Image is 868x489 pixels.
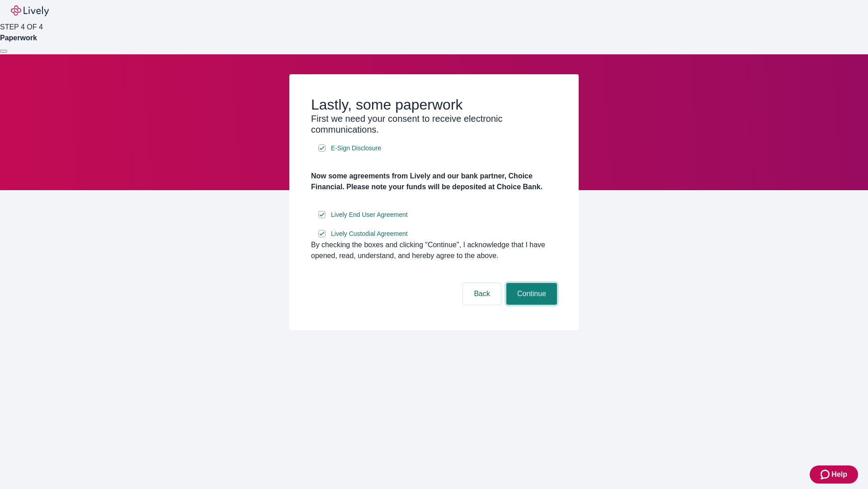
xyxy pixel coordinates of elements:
button: Zendesk support iconHelp [810,465,858,484]
span: Lively Custodial Agreement [331,229,408,239]
span: Lively End User Agreement [331,210,408,220]
h4: Now some agreements from Lively and our bank partner, Choice Financial. Please note your funds wi... [311,171,557,192]
h3: First we need your consent to receive electronic communications. [311,113,557,135]
a: e-sign disclosure document [329,228,410,240]
button: Back [463,283,501,305]
svg: Zendesk support icon [821,469,831,480]
span: Help [831,469,847,480]
a: e-sign disclosure document [329,143,383,154]
h2: Lastly, some paperwork [311,96,557,113]
button: Continue [506,283,557,305]
div: By checking the boxes and clicking “Continue", I acknowledge that I have opened, read, understand... [311,240,557,261]
a: e-sign disclosure document [329,209,410,221]
img: Lively [11,5,49,16]
span: E-Sign Disclosure [331,144,381,153]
